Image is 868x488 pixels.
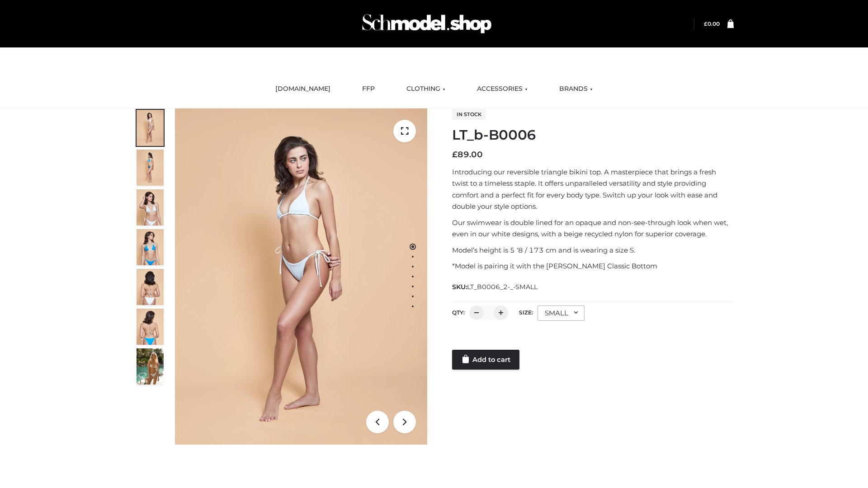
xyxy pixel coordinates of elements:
[452,244,734,256] p: Model’s height is 5 ‘8 / 173 cm and is wearing a size S.
[452,282,538,292] span: SKU:
[359,6,495,42] img: Schmodel Admin 964
[452,109,486,120] span: In stock
[137,110,164,146] img: ArielClassicBikiniTop_CloudNine_AzureSky_OW114ECO_1-scaled.jpg
[704,20,708,27] span: £
[452,150,458,160] span: £
[269,79,337,99] a: [DOMAIN_NAME]
[175,108,427,445] img: ArielClassicBikiniTop_CloudNine_AzureSky_OW114ECO_1
[452,217,734,240] p: Our swimwear is double lined for an opaque and non-see-through look when wet, even in our white d...
[355,79,382,99] a: FFP
[467,283,538,291] span: LT_B0006_2-_-SMALL
[452,166,734,212] p: Introducing our reversible triangle bikini top. A masterpiece that brings a fresh twist to a time...
[137,309,164,345] img: ArielClassicBikiniTop_CloudNine_AzureSky_OW114ECO_8-scaled.jpg
[452,150,483,160] bdi: 89.00
[452,350,519,370] a: Add to cart
[452,260,734,272] p: *Model is pairing it with the [PERSON_NAME] Classic Bottom
[704,20,720,27] bdi: 0.00
[552,79,599,99] a: BRANDS
[400,79,452,99] a: CLOTHING
[137,189,164,225] img: ArielClassicBikiniTop_CloudNine_AzureSky_OW114ECO_3-scaled.jpg
[137,269,164,305] img: ArielClassicBikiniTop_CloudNine_AzureSky_OW114ECO_7-scaled.jpg
[519,309,533,316] label: Size:
[470,79,534,99] a: ACCESSORIES
[452,309,465,316] label: QTY:
[137,150,164,186] img: ArielClassicBikiniTop_CloudNine_AzureSky_OW114ECO_2-scaled.jpg
[137,229,164,265] img: ArielClassicBikiniTop_CloudNine_AzureSky_OW114ECO_4-scaled.jpg
[704,20,720,27] a: £0.00
[452,127,734,143] h1: LT_b-B0006
[137,348,164,385] img: Arieltop_CloudNine_AzureSky2.jpg
[538,305,585,321] div: SMALL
